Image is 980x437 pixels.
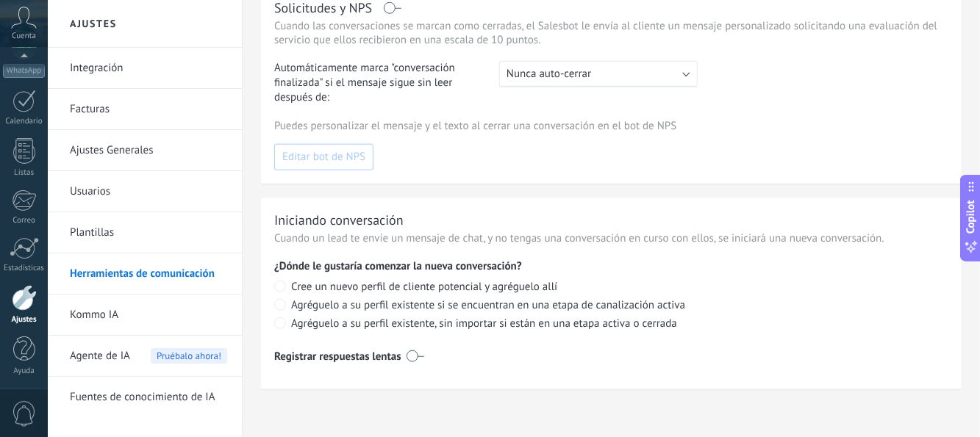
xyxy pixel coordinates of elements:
div: Correo [3,216,46,225]
a: Plantillas [70,212,227,253]
div: Calendario [3,117,46,126]
div: Registrar respuestas lentas [274,350,401,364]
span: Copilot [964,201,979,234]
a: Herramientas de comunicación [70,253,227,295]
span: Cuenta [12,32,36,41]
a: Ajustes Generales [70,130,227,171]
span: Pruébalo ahora! [151,348,227,364]
span: Automáticamente marca "conversación finalizada" si el mensaje sigue sin leer después de: [274,61,486,105]
p: Puedes personalizar el mensaje y el texto al cerrar una conversación en el bot de NPS [274,119,948,133]
p: ¿Dónde le gustaría comenzar la nueva conversación? [274,259,948,273]
a: Usuarios [70,171,227,212]
div: Ayuda [3,366,46,376]
li: Ajustes Generales [48,130,242,171]
div: Iniciando conversación [274,212,404,228]
div: Listas [3,168,46,178]
a: Kommo IA [70,295,227,336]
li: Kommo IA [48,295,242,336]
div: Ajustes [3,315,46,325]
a: Agente de IAPruébalo ahora! [70,336,227,377]
div: WhatsApp [3,64,45,78]
li: Fuentes de conocimiento de IA [48,377,242,417]
li: Herramientas de comunicación [48,253,242,295]
a: Integración [70,48,227,89]
p: Cuando las conversaciones se marcan como cerradas, el Salesbot le envía al cliente un mensaje per... [274,19,948,47]
li: Plantillas [48,212,242,253]
li: Integración [48,48,242,89]
label: Agréguelo a su perfil existente, sin importar si están en una etapa activa o cerrada [274,317,948,331]
span: Cree un nuevo perfil de cliente potencial y agréguelo allí [291,280,557,294]
li: Agente de IA [48,336,242,377]
span: Agente de IA [70,336,130,377]
span: Nunca auto-cerrar [507,67,591,81]
label: Agréguelo a su perfil existente si se encuentran en una etapa de canalización activa [274,299,948,313]
label: Cree un nuevo perfil de cliente potencial y agréguelo allí [274,281,948,295]
a: Fuentes de conocimiento de IA [70,377,227,418]
span: Agréguelo a su perfil existente si se encuentran en una etapa de canalización activa [291,298,685,312]
p: Cuando un lead te envíe un mensaje de chat, y no tengas una conversación en curso con ellos, se i... [274,231,948,245]
span: Agréguelo a su perfil existente, sin importar si están en una etapa activa o cerrada [291,317,677,331]
a: Facturas [70,89,227,130]
li: Facturas [48,89,242,130]
div: Estadísticas [3,264,46,273]
li: Usuarios [48,171,242,212]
